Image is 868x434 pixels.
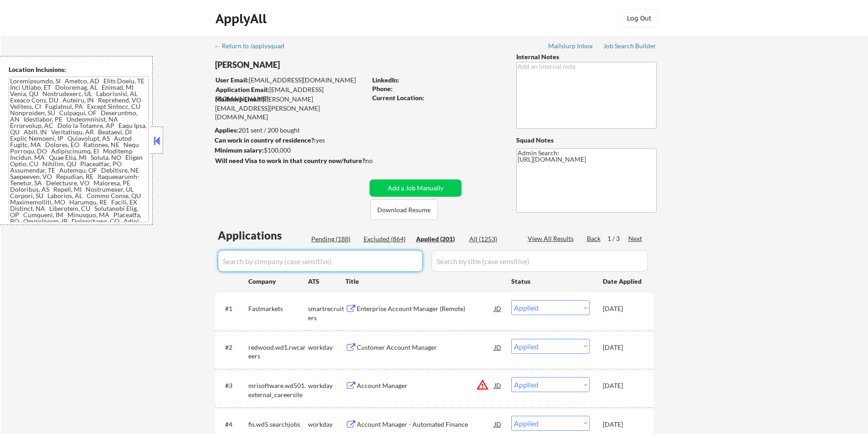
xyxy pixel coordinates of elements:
strong: Phone: [372,85,393,92]
div: 1 / 3 [607,234,628,243]
div: [DATE] [603,304,643,313]
input: Search by company (case sensitive) [218,250,423,272]
div: Mailslurp Inbox [548,43,594,49]
div: ATS [308,277,345,286]
div: View All Results [528,234,576,243]
div: redwood.wd1.rwcareers [248,343,308,361]
div: Status [511,273,590,289]
div: fis.wd5.searchjobs [248,420,308,429]
div: All (1253) [469,235,515,244]
div: #4 [225,420,241,429]
div: JD [493,300,503,317]
div: Account Manager - Automated Finance [357,420,494,429]
div: ApplyAll [216,11,269,26]
div: Customer Account Manager [357,343,494,352]
div: [EMAIL_ADDRESS][DOMAIN_NAME] [216,76,366,85]
div: Account Manager [357,381,494,390]
div: [PERSON_NAME] [215,59,402,71]
div: Applications [218,230,308,241]
div: smartrecruiters [308,304,345,322]
strong: LinkedIn: [372,76,399,84]
div: Job Search Builder [603,43,657,49]
div: #1 [225,304,241,313]
div: Next [628,234,643,243]
div: Back [587,234,601,243]
div: JD [493,339,503,355]
div: [EMAIL_ADDRESS][DOMAIN_NAME] [216,85,366,103]
div: Date Applied [603,277,643,286]
div: 201 sent / 200 bought [215,126,366,135]
div: #2 [225,343,241,352]
div: JD [493,377,503,393]
div: no [365,156,391,165]
div: workday [308,381,345,390]
strong: Current Location: [372,94,424,102]
strong: Minimum salary: [215,146,264,154]
div: yes [215,136,364,145]
div: Fastmarkets [248,304,308,313]
strong: Applies: [215,126,238,134]
div: Enterprise Account Manager (Remote) [357,304,494,313]
div: workday [308,343,345,352]
div: Internal Notes [516,52,657,61]
div: Pending (188) [311,235,357,244]
div: #3 [225,381,241,390]
div: Title [345,277,503,286]
div: JD [493,416,503,432]
a: Job Search Builder [603,42,657,51]
div: Applied (201) [416,235,462,244]
strong: User Email: [216,76,249,84]
div: [DATE] [603,343,643,352]
div: [DATE] [603,381,643,390]
div: Location Inclusions: [9,65,149,74]
div: Company [248,277,308,286]
div: mrisoftware.wd501.external_careersite [248,381,308,399]
a: ← Return to /applysquad [214,42,293,51]
div: workday [308,420,345,429]
strong: Can work in country of residence?: [215,136,316,144]
div: [DATE] [603,420,643,429]
strong: Will need Visa to work in that country now/future?: [215,157,367,164]
button: Log Out [621,9,657,27]
div: Excluded (864) [364,235,409,244]
button: Add a Job Manually [370,179,462,197]
div: ← Return to /applysquad [214,43,293,49]
div: $100,000 [215,146,366,155]
div: Squad Notes [516,136,657,145]
strong: Mailslurp Email: [215,95,262,103]
a: Mailslurp Inbox [548,42,594,51]
input: Search by title (case sensitive) [431,250,648,272]
strong: Application Email: [216,86,269,93]
button: warning_amber [476,378,489,391]
div: [PERSON_NAME][EMAIL_ADDRESS][PERSON_NAME][DOMAIN_NAME] [215,95,366,122]
button: Download Resume [370,199,438,220]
